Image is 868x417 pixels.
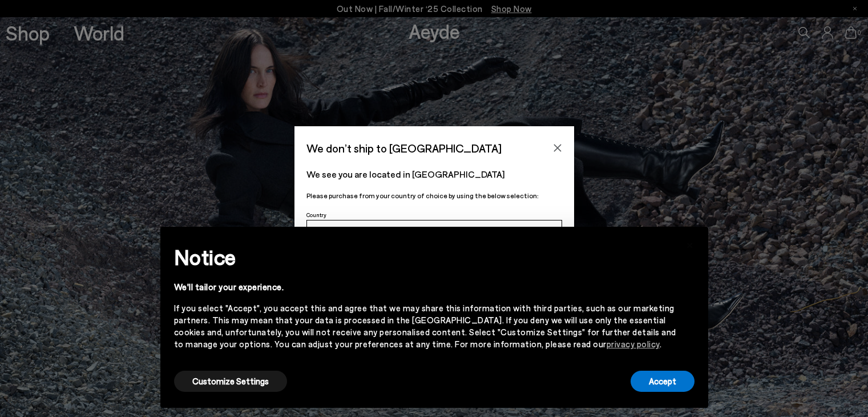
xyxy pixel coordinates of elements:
[306,211,326,218] span: Country
[607,339,660,349] a: privacy policy
[676,230,704,258] button: Close this notice
[631,371,695,392] button: Accept
[306,138,502,158] span: We don’t ship to [GEOGRAPHIC_DATA]
[174,242,676,272] h2: Notice
[686,235,694,252] span: ×
[549,139,566,157] button: Close
[174,371,287,392] button: Customize Settings
[306,190,562,201] p: Please purchase from your country of choice by using the below selection:
[174,302,676,350] div: If you select "Accept", you accept this and agree that we may share this information with third p...
[174,281,676,293] div: We'll tailor your experience.
[306,167,562,181] p: We see you are located in [GEOGRAPHIC_DATA]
